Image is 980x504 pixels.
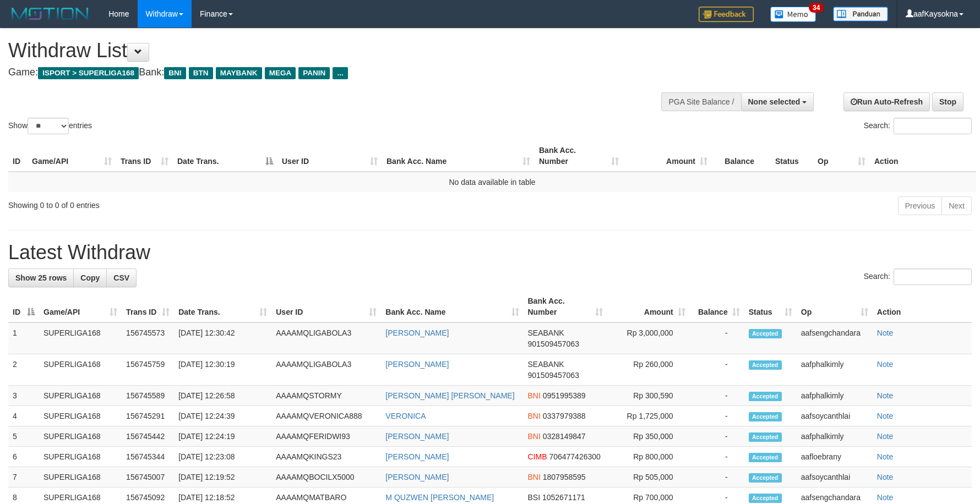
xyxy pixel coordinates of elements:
[385,412,426,420] a: VERONICA
[39,386,122,406] td: SUPERLIGA168
[749,453,782,462] span: Accepted
[381,291,523,322] th: Bank Acc. Name: activate to sort column ascending
[8,40,643,62] h1: Withdraw List
[28,118,69,134] select: Showentries
[8,6,92,22] img: MOTION_logo.png
[877,412,894,420] a: Note
[298,67,330,79] span: PANIN
[277,140,382,172] th: User ID: activate to sort column ascending
[39,447,122,467] td: SUPERLIGA168
[894,118,972,134] input: Search:
[8,140,28,172] th: ID
[528,412,541,420] span: BNI
[271,447,381,467] td: AAAAMQKINGS23
[535,140,623,172] th: Bank Acc. Number: activate to sort column ascending
[543,473,586,481] span: Copy 1807958595 to clipboard
[873,291,972,322] th: Action
[690,426,744,447] td: -
[813,140,870,172] th: Op: activate to sort column ascending
[690,386,744,406] td: -
[690,467,744,487] td: -
[116,140,173,172] th: Trans ID: activate to sort column ascending
[189,67,213,79] span: BTN
[8,386,39,406] td: 3
[877,328,894,337] a: Note
[797,467,873,487] td: aafsoycanthlai
[797,426,873,447] td: aafphalkimly
[73,269,107,287] a: Copy
[843,92,930,111] a: Run Auto-Refresh
[39,467,122,487] td: SUPERLIGA168
[528,328,564,337] span: SEABANK
[877,473,894,481] a: Note
[382,140,535,172] th: Bank Acc. Name: activate to sort column ascending
[699,7,754,22] img: Feedback.jpg
[877,452,894,461] a: Note
[122,467,174,487] td: 156745007
[271,406,381,426] td: AAAAMQVERONICA888
[8,242,972,264] h1: Latest Withdraw
[797,447,873,467] td: aafloebrany
[877,493,894,502] a: Note
[543,412,586,420] span: Copy 0337979388 to clipboard
[38,67,139,79] span: ISPORT > SUPERLIGA168
[528,339,579,348] span: Copy 901509457063 to clipboard
[607,406,690,426] td: Rp 1,725,000
[712,140,771,172] th: Balance
[607,322,690,354] td: Rp 3,000,000
[528,432,541,441] span: BNI
[690,406,744,426] td: -
[870,140,976,172] th: Action
[271,322,381,354] td: AAAAMQLIGABOLA3
[749,392,782,401] span: Accepted
[607,291,690,322] th: Amount: activate to sort column ascending
[864,269,972,285] label: Search:
[607,386,690,406] td: Rp 300,590
[265,67,296,79] span: MEGA
[122,291,174,322] th: Trans ID: activate to sort column ascending
[749,432,782,442] span: Accepted
[932,92,963,111] a: Stop
[39,354,122,386] td: SUPERLIGA168
[113,273,129,282] span: CSV
[385,391,514,400] a: [PERSON_NAME] [PERSON_NAME]
[542,493,585,502] span: Copy 1052671171 to clipboard
[122,354,174,386] td: 156745759
[122,426,174,447] td: 156745442
[28,140,116,172] th: Game/API: activate to sort column ascending
[122,322,174,354] td: 156745573
[8,172,976,192] td: No data available in table
[174,386,271,406] td: [DATE] 12:26:58
[744,291,797,322] th: Status: activate to sort column ascending
[8,354,39,386] td: 2
[749,329,782,338] span: Accepted
[770,7,816,22] img: Button%20Memo.svg
[8,195,400,211] div: Showing 0 to 0 of 0 entries
[106,269,137,287] a: CSV
[216,67,262,79] span: MAYBANK
[543,391,586,400] span: Copy 0951995389 to clipboard
[797,386,873,406] td: aafphalkimly
[797,354,873,386] td: aafphalkimly
[174,467,271,487] td: [DATE] 12:19:52
[15,273,67,282] span: Show 25 rows
[385,493,494,502] a: M QUZWEN [PERSON_NAME]
[174,426,271,447] td: [DATE] 12:24:19
[80,273,100,282] span: Copy
[749,494,782,503] span: Accepted
[528,371,579,380] span: Copy 901509457063 to clipboard
[797,406,873,426] td: aafsoycanthlai
[39,291,122,322] th: Game/API: activate to sort column ascending
[690,447,744,467] td: -
[898,196,942,215] a: Previous
[690,354,744,386] td: -
[174,447,271,467] td: [DATE] 12:23:08
[771,140,813,172] th: Status
[385,360,449,369] a: [PERSON_NAME]
[122,447,174,467] td: 156745344
[174,406,271,426] td: [DATE] 12:24:39
[797,291,873,322] th: Op: activate to sort column ascending
[797,322,873,354] td: aafsengchandara
[8,426,39,447] td: 5
[749,473,782,483] span: Accepted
